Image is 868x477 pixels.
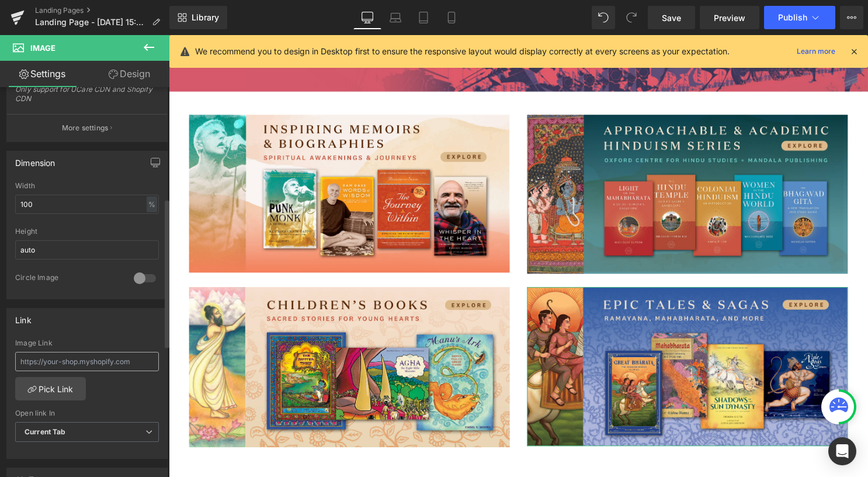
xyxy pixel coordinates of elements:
button: Publish [764,6,835,29]
div: Open Intercom Messenger [828,437,856,465]
span: Library [192,12,219,23]
a: New Library [169,6,227,29]
a: Laptop [381,6,409,29]
div: Link [15,309,32,325]
a: Tablet [409,6,438,29]
span: Preview [714,12,745,24]
a: Learn more [792,44,840,58]
span: Publish [778,13,807,22]
div: Height [15,227,159,236]
span: Landing Page - [DATE] 15:49:40 [35,18,147,27]
div: Dimension [15,151,55,168]
button: More [840,6,863,29]
input: auto [15,240,159,260]
a: Pick Link [15,377,86,400]
input: https://your-shop.myshopify.com [15,352,159,371]
div: Circle Image [15,273,122,285]
a: Mobile [438,6,466,29]
b: Current Tab [25,427,66,436]
span: Save [662,12,681,24]
div: Open link In [15,409,159,417]
a: Design [87,61,172,87]
p: We recommend you to design in Desktop first to ensure the responsive layout would display correct... [195,45,730,58]
div: Image Link [15,339,159,347]
div: Width [15,182,159,190]
button: More settings [7,114,167,141]
button: Undo [592,6,615,29]
a: Preview [700,6,759,29]
div: Only support for UCare CDN and Shopify CDN [15,85,159,111]
a: Landing Pages [35,6,169,15]
span: Image [30,43,55,53]
input: auto [15,195,159,214]
p: More settings [62,123,109,133]
div: % [147,196,157,212]
button: Redo [620,6,643,29]
a: Desktop [353,6,381,29]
